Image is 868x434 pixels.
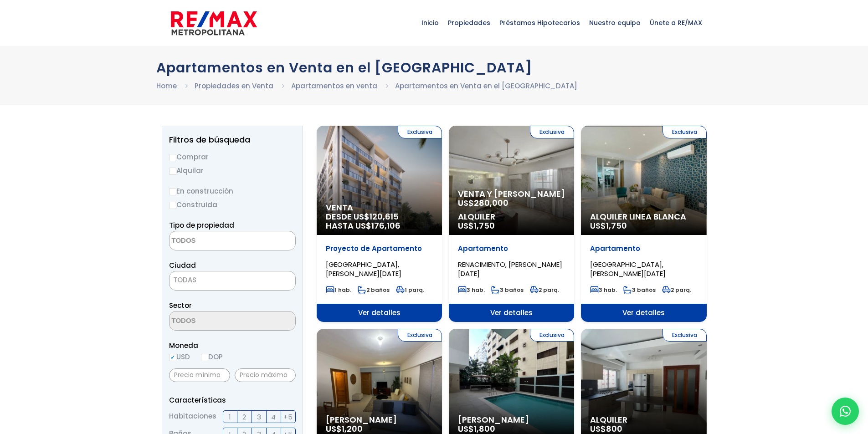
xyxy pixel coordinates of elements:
[458,286,485,294] span: 3 hab.
[474,220,495,231] span: 1,750
[169,410,216,423] span: Habitaciones
[590,286,617,294] span: 3 hab.
[257,411,261,423] span: 3
[458,212,565,221] span: Alquiler
[590,260,666,278] span: [GEOGRAPHIC_DATA], [PERSON_NAME][DATE]
[229,411,231,423] span: 1
[169,301,192,310] span: Sector
[169,394,296,406] p: Características
[449,126,574,322] a: Exclusiva Venta y [PERSON_NAME] US$280,000 Alquiler US$1,750 Apartamento RENACIMIENTO, [PERSON_NA...
[396,286,424,294] span: 1 parq.
[458,189,565,199] span: Venta y [PERSON_NAME]
[606,220,627,231] span: 1,750
[317,126,442,322] a: Exclusiva Venta DESDE US$120,615 HASTA US$176,106 Proyecto de Apartamento [GEOGRAPHIC_DATA], [PER...
[449,304,574,322] span: Ver detalles
[326,286,351,294] span: 1 hab.
[530,286,559,294] span: 2 parq.
[169,202,176,209] input: Construida
[358,286,390,294] span: 2 baños
[156,60,712,76] h1: Apartamentos en Venta en el [GEOGRAPHIC_DATA]
[590,220,627,231] span: US$
[271,411,276,423] span: 4
[169,135,296,144] h2: Filtros de búsqueda
[458,220,495,231] span: US$
[201,354,208,361] input: DOP
[169,231,258,251] textarea: Search
[663,329,707,342] span: Exclusiva
[370,211,399,222] span: 120,615
[585,9,645,36] span: Nuestro equipo
[173,275,196,285] span: TODAS
[283,411,293,423] span: +5
[645,9,707,36] span: Únete a RE/MAX
[371,220,401,231] span: 176,106
[458,415,565,424] span: [PERSON_NAME]
[169,168,176,175] input: Alquilar
[581,126,706,322] a: Exclusiva Alquiler Linea Blanca US$1,750 Apartamento [GEOGRAPHIC_DATA], [PERSON_NAME][DATE] 3 hab...
[443,9,495,36] span: Propiedades
[169,340,296,351] span: Moneda
[458,244,565,253] p: Apartamento
[326,212,433,230] span: DESDE US$
[195,81,273,91] a: Propiedades en Venta
[169,260,196,270] span: Ciudad
[581,304,706,322] span: Ver detalles
[458,260,562,278] span: RENACIMIENTO, [PERSON_NAME][DATE]
[169,311,258,331] textarea: Search
[590,415,697,424] span: Alquiler
[169,185,296,197] label: En construcción
[326,415,433,424] span: [PERSON_NAME]
[398,329,442,342] span: Exclusiva
[663,126,707,138] span: Exclusiva
[242,411,246,423] span: 2
[156,81,177,91] a: Home
[169,165,296,176] label: Alquilar
[326,260,401,278] span: [GEOGRAPHIC_DATA], [PERSON_NAME][DATE]
[458,197,508,209] span: US$
[169,199,296,210] label: Construida
[169,274,295,286] span: TODAS
[201,351,223,363] label: DOP
[530,126,574,138] span: Exclusiva
[495,9,585,36] span: Préstamos Hipotecarios
[491,286,524,294] span: 3 baños
[169,154,176,161] input: Comprar
[530,329,574,342] span: Exclusiva
[326,221,433,230] span: HASTA US$
[171,10,257,37] img: remax-metropolitana-logo
[169,151,296,163] label: Comprar
[398,126,442,138] span: Exclusiva
[169,271,296,291] span: TODAS
[417,9,443,36] span: Inicio
[326,203,433,212] span: Venta
[235,368,296,382] input: Precio máximo
[169,220,234,230] span: Tipo de propiedad
[474,197,508,209] span: 280,000
[169,188,176,195] input: En construcción
[169,354,176,361] input: USD
[395,80,577,92] li: Apartamentos en Venta en el [GEOGRAPHIC_DATA]
[169,351,190,363] label: USD
[169,368,230,382] input: Precio mínimo
[326,244,433,253] p: Proyecto de Apartamento
[662,286,691,294] span: 2 parq.
[291,81,377,91] a: Apartamentos en venta
[590,212,697,221] span: Alquiler Linea Blanca
[590,244,697,253] p: Apartamento
[623,286,656,294] span: 3 baños
[317,304,442,322] span: Ver detalles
